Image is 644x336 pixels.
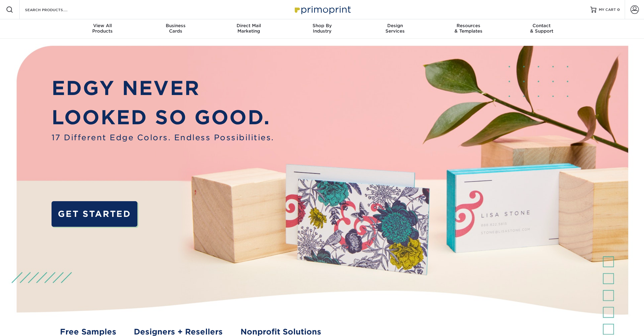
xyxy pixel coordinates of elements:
[139,23,212,28] span: Business
[212,23,285,34] div: Marketing
[66,23,139,28] span: View All
[52,201,137,227] a: GET STARTED
[52,132,274,143] span: 17 Different Edge Colors. Endless Possibilities.
[505,19,578,39] a: Contact& Support
[285,23,359,28] span: Shop By
[139,19,212,39] a: BusinessCards
[432,19,505,39] a: Resources& Templates
[599,7,616,12] span: MY CART
[66,23,139,34] div: Products
[359,23,432,34] div: Services
[52,74,274,103] p: EDGY NEVER
[359,23,432,28] span: Design
[212,23,285,28] span: Direct Mail
[505,23,578,28] span: Contact
[359,19,432,39] a: DesignServices
[617,8,620,12] span: 0
[212,19,285,39] a: Direct MailMarketing
[66,19,139,39] a: View AllProducts
[292,3,352,16] img: Primoprint
[285,23,359,34] div: Industry
[432,23,505,34] div: & Templates
[52,103,274,132] p: LOOKED SO GOOD.
[24,6,83,13] input: SEARCH PRODUCTS.....
[505,23,578,34] div: & Support
[285,19,359,39] a: Shop ByIndustry
[139,23,212,34] div: Cards
[432,23,505,28] span: Resources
